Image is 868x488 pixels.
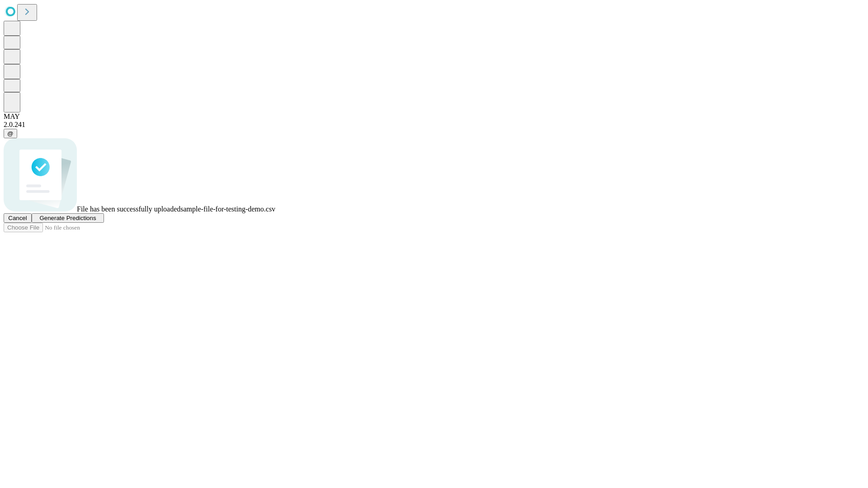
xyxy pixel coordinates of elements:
span: sample-file-for-testing-demo.csv [180,205,275,213]
button: Generate Predictions [32,213,104,223]
span: Cancel [8,215,27,221]
span: File has been successfully uploaded [77,205,180,213]
div: MAY [4,113,864,121]
button: @ [4,129,17,138]
button: Cancel [4,213,32,223]
span: @ [7,130,14,137]
div: 2.0.241 [4,121,864,129]
span: Generate Predictions [39,215,96,221]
